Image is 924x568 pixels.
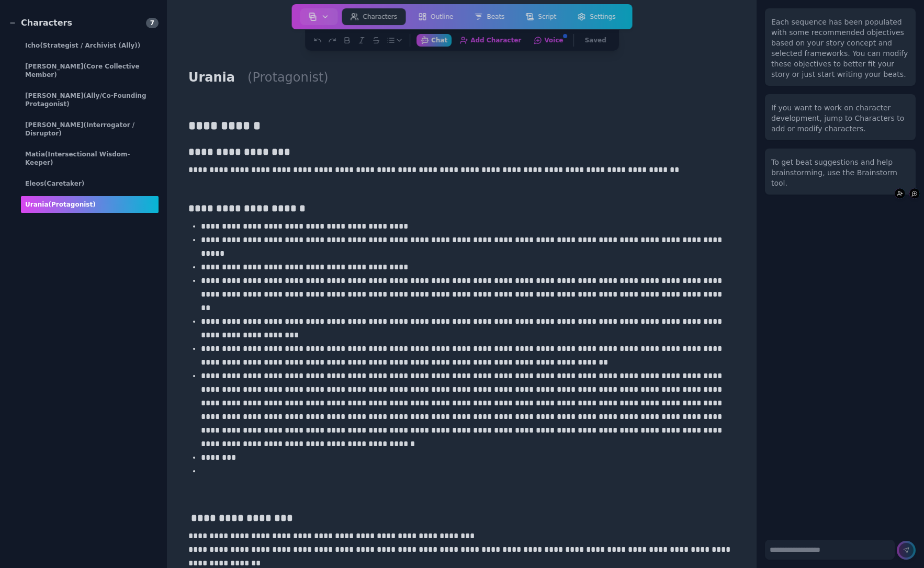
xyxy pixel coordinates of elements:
button: Add Character [456,34,525,47]
button: Outline [410,8,461,25]
span: 7 [146,18,159,28]
a: Settings [567,6,626,27]
button: Voice [529,34,567,47]
div: [PERSON_NAME] [21,117,159,142]
div: Urania [21,196,159,213]
button: Script [517,8,565,25]
button: Characters [342,8,406,25]
button: Add Character [895,188,905,199]
span: (Intersectional Wisdom-Keeper) [25,151,130,166]
div: Matia [21,146,159,171]
div: [PERSON_NAME] [21,58,159,83]
button: Settings [569,8,624,25]
div: [PERSON_NAME] [21,87,159,112]
button: Chat [416,34,452,47]
a: Beats [464,6,515,27]
a: Outline [408,6,464,27]
button: Beats [466,8,513,25]
img: storyboard [309,13,317,21]
div: Characters [8,17,72,29]
span: (protagonist) [49,201,96,208]
button: Saved [581,34,611,47]
span: (Strategist / Archivist (Ally)) [40,42,140,49]
div: To get beat suggestions and help brainstorming, use the Brainstorm tool. [771,157,909,188]
a: Characters [340,6,408,27]
a: Script [515,6,567,27]
h2: (protagonist) [243,67,333,88]
div: Eleos [21,175,159,192]
div: If you want to work on character development, jump to Characters to add or modify characters. [771,103,909,134]
span: (Ally/Co-Founding Protagonist) [25,92,147,108]
div: Each sequence has been populated with some recommended objectives based on your story concept and... [771,17,909,79]
div: Icho [21,37,159,54]
button: Voice [909,188,920,199]
h1: Urania [184,67,239,87]
span: (Caretaker) [44,180,84,187]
